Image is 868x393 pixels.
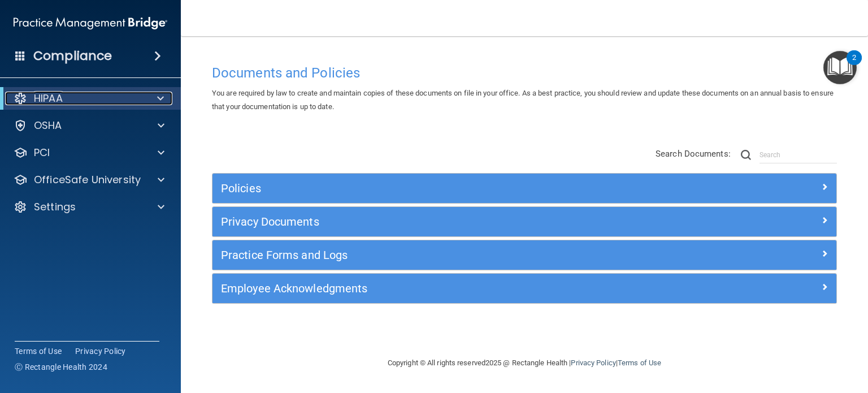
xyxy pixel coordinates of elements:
[618,359,661,367] a: Terms of Use
[34,119,62,132] p: OSHA
[318,345,731,381] div: Copyright © All rights reserved 2025 @ Rectangle Health | |
[823,51,857,84] button: Open Resource Center, 2 new notifications
[14,200,164,214] a: Settings
[673,313,854,358] iframe: Drift Widget Chat Controller
[221,213,828,231] a: Privacy Documents
[221,249,672,261] h5: Practice Forms and Logs
[221,182,672,195] h5: Policies
[14,12,167,34] img: PMB logo
[34,200,76,214] p: Settings
[759,146,837,163] input: Search
[15,346,62,357] a: Terms of Use
[34,146,50,159] p: PCI
[741,150,751,160] img: ic-search.3b580494.png
[656,149,731,159] span: Search Documents:
[221,246,828,264] a: Practice Forms and Logs
[14,146,164,159] a: PCI
[571,359,615,367] a: Privacy Policy
[33,48,112,64] h4: Compliance
[212,89,834,111] span: You are required by law to create and maintain copies of these documents on file in your office. ...
[14,119,164,132] a: OSHA
[14,173,164,187] a: OfficeSafe University
[221,179,828,197] a: Policies
[34,92,63,105] p: HIPAA
[852,58,856,72] div: 2
[34,173,141,187] p: OfficeSafe University
[221,215,672,228] h5: Privacy Documents
[221,282,672,295] h5: Employee Acknowledgments
[15,361,107,373] span: Ⓒ Rectangle Health 2024
[75,346,126,357] a: Privacy Policy
[14,92,164,105] a: HIPAA
[212,66,837,80] h4: Documents and Policies
[221,279,828,297] a: Employee Acknowledgments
